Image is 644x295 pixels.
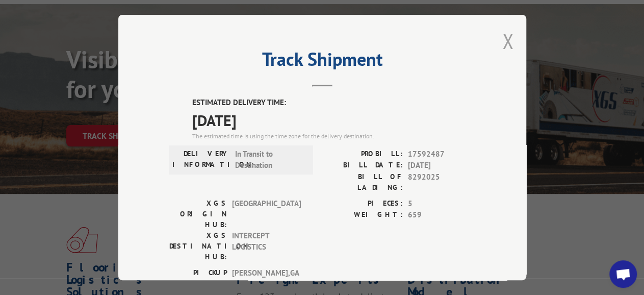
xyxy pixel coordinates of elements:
[235,148,304,171] span: In Transit to Destination
[322,148,403,160] label: PROBILL:
[408,160,475,171] span: [DATE]
[322,171,403,192] label: BILL OF LADING:
[322,198,403,209] label: PIECES:
[609,260,637,288] a: Open chat
[502,28,513,55] button: Close modal
[172,148,230,171] label: DELIVERY INFORMATION:
[169,52,475,71] h2: Track Shipment
[232,230,301,262] span: INTERCEPT LOGISTICS
[232,198,301,230] span: [GEOGRAPHIC_DATA]
[232,267,301,288] span: [PERSON_NAME] , GA
[408,148,475,160] span: 17592487
[169,198,227,230] label: XGS ORIGIN HUB:
[192,131,475,140] div: The estimated time is using the time zone for the delivery destination.
[322,160,403,171] label: BILL DATE:
[322,209,403,221] label: WEIGHT:
[192,108,475,131] span: [DATE]
[169,267,227,288] label: PICKUP CITY:
[169,230,227,262] label: XGS DESTINATION HUB:
[408,171,475,192] span: 8292025
[408,209,475,221] span: 659
[408,198,475,209] span: 5
[192,97,475,109] label: ESTIMATED DELIVERY TIME:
